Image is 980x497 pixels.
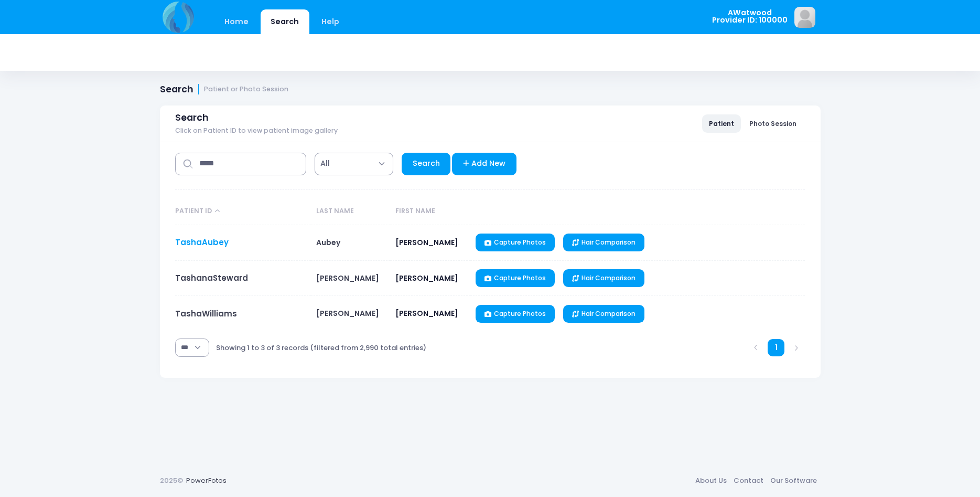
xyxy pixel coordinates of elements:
a: Hair Comparison [563,305,644,323]
a: Photo Session [742,114,803,132]
a: Capture Photos [476,269,555,287]
a: Capture Photos [476,234,555,251]
a: Capture Photos [476,305,555,323]
img: image [794,7,815,28]
span: [PERSON_NAME] [316,273,379,283]
a: Contact [730,471,767,490]
span: All [320,158,330,169]
span: [PERSON_NAME] [316,308,379,319]
a: 1 [768,339,785,356]
a: Hair Comparison [563,269,644,287]
span: Aubey [316,237,340,248]
span: [PERSON_NAME] [395,273,458,283]
a: TashaWilliams [175,308,237,319]
a: Add New [452,153,516,175]
span: Click on Patient ID to view patient image gallery [175,127,338,135]
span: [PERSON_NAME] [395,308,458,319]
span: Search [175,112,209,123]
span: 2025© [160,475,183,485]
a: Search [261,9,309,34]
a: Hair Comparison [563,234,644,251]
a: Our Software [767,471,821,490]
a: TashanaSteward [175,272,248,283]
div: Showing 1 to 3 of 3 records (filtered from 2,990 total entries) [216,336,426,360]
small: Patient or Photo Session [204,86,288,93]
span: All [315,153,393,175]
a: Search [402,153,450,175]
th: Patient ID: activate to sort column descending [175,198,311,225]
th: Last Name: activate to sort column ascending [311,198,390,225]
a: TashaAubey [175,237,229,248]
a: Home [214,9,259,34]
a: Patient [702,114,741,132]
a: Help [311,9,349,34]
h1: Search [160,84,289,95]
th: First Name: activate to sort column ascending [390,198,470,225]
span: [PERSON_NAME] [395,237,458,248]
a: PowerFotos [186,475,227,485]
a: About Us [692,471,730,490]
span: AWatwood Provider ID: 100000 [712,9,788,24]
